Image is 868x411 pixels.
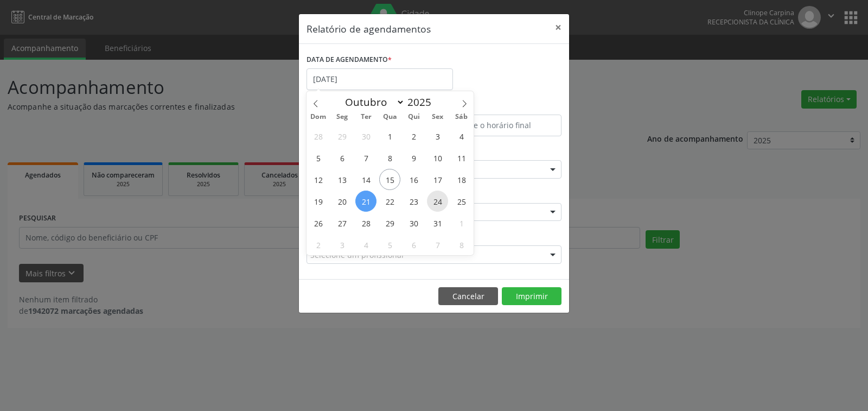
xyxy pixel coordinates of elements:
span: Outubro 26, 2025 [308,212,329,233]
span: Outubro 21, 2025 [355,191,376,212]
span: Novembro 7, 2025 [427,234,448,255]
span: Outubro 15, 2025 [379,169,400,190]
span: Outubro 19, 2025 [308,191,329,212]
span: Outubro 27, 2025 [331,212,353,233]
span: Outubro 4, 2025 [451,125,472,147]
input: Selecione o horário final [437,115,561,136]
h5: Relatório de agendamentos [307,22,431,36]
span: Outubro 28, 2025 [355,212,376,233]
span: Outubro 24, 2025 [427,191,448,212]
span: Outubro 17, 2025 [427,169,448,190]
input: Selecione uma data ou intervalo [307,68,453,90]
span: Ter [354,113,378,121]
span: Novembro 1, 2025 [451,212,472,233]
span: Setembro 28, 2025 [308,125,329,147]
span: Seg [330,113,354,121]
label: DATA DE AGENDAMENTO [307,52,392,68]
span: Outubro 1, 2025 [379,125,400,147]
span: Outubro 22, 2025 [379,191,400,212]
span: Outubro 31, 2025 [427,212,448,233]
span: Outubro 3, 2025 [427,125,448,147]
span: Novembro 6, 2025 [403,234,424,255]
span: Setembro 29, 2025 [331,125,353,147]
span: Novembro 5, 2025 [379,234,400,255]
span: Outubro 18, 2025 [451,169,472,190]
span: Outubro 12, 2025 [308,169,329,190]
select: Month [340,94,405,110]
span: Sáb [450,113,474,121]
span: Outubro 2, 2025 [403,125,424,147]
span: Outubro 13, 2025 [331,169,353,190]
span: Outubro 11, 2025 [451,147,472,168]
span: Dom [307,113,330,121]
span: Novembro 2, 2025 [308,234,329,255]
span: Outubro 5, 2025 [308,147,329,168]
span: Outubro 30, 2025 [403,212,424,233]
span: Outubro 8, 2025 [379,147,400,168]
input: Year [405,95,441,109]
span: Outubro 29, 2025 [379,212,400,233]
span: Outubro 20, 2025 [331,191,353,212]
span: Novembro 3, 2025 [331,234,353,255]
span: Qui [402,113,426,121]
button: Close [547,14,569,41]
span: Novembro 4, 2025 [355,234,376,255]
button: Cancelar [438,287,498,306]
span: Qua [378,113,402,121]
span: Outubro 10, 2025 [427,147,448,168]
label: ATÉ [437,98,561,115]
span: Selecione um profissional [310,249,404,261]
span: Outubro 9, 2025 [403,147,424,168]
span: Outubro 6, 2025 [331,147,353,168]
span: Setembro 30, 2025 [355,125,376,147]
span: Novembro 8, 2025 [451,234,472,255]
span: Outubro 25, 2025 [451,191,472,212]
span: Outubro 16, 2025 [403,169,424,190]
span: Outubro 14, 2025 [355,169,376,190]
button: Imprimir [502,287,561,306]
span: Sex [426,113,450,121]
span: Outubro 7, 2025 [355,147,376,168]
span: Outubro 23, 2025 [403,191,424,212]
